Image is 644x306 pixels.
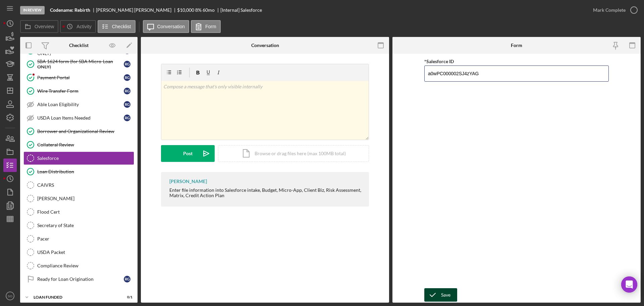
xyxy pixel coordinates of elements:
button: Save [424,288,457,302]
div: SBA 1624 form (for SBA Micro-Loan ONLY) [37,59,124,70]
a: Flood Cert [23,205,134,219]
button: Mark Complete [586,3,641,17]
label: Checklist [112,24,131,29]
label: Activity [76,24,91,29]
label: Form [205,24,216,29]
div: Checklist [69,43,89,48]
div: Secretary of State [37,223,134,228]
div: Wire Transfer Form [37,88,124,94]
div: Borrower and Organizational Review [37,129,134,134]
div: Loan Distribution [37,169,134,174]
a: CAIVRS [23,178,134,192]
button: Activity [60,20,96,33]
a: Borrower and Organizational Review [23,125,134,138]
div: Salesforce [37,156,134,161]
div: R G [124,74,130,81]
text: SO [8,294,12,298]
div: Mark Complete [593,3,626,17]
div: R G [124,115,130,121]
a: USDA Loan Items NeededRG [23,111,134,125]
a: Pacer [23,232,134,246]
button: Overview [20,20,58,33]
div: Save [441,288,450,302]
div: 60 mo [203,7,215,13]
span: $10,000 [177,7,194,13]
button: Checklist [98,20,136,33]
a: Salesforce [23,151,134,165]
div: USDA Loan Items Needed [37,115,124,121]
div: R G [124,61,130,68]
div: Collateral Review [37,142,134,147]
a: Payment PortalRG [23,71,134,84]
a: USDA Packet [23,246,134,259]
button: SO [3,289,17,303]
div: Ready for Loan Origination [37,276,124,282]
div: Enter file information into Salesforce intake, Budget, Micro-App, Client Biz, Risk Assessment, Ma... [169,187,362,198]
div: R G [124,276,130,282]
b: Codename: Rebirth [50,7,90,13]
div: USDA Packet [37,250,134,255]
div: Conversation [251,43,279,48]
div: R G [124,88,130,94]
button: Conversation [143,20,190,33]
label: Conversation [157,24,185,29]
div: In Review [20,6,45,14]
a: [PERSON_NAME] [23,192,134,205]
div: Form [511,43,522,48]
button: Post [161,145,215,162]
a: Ready for Loan OriginationRG [23,272,134,286]
label: Overview [35,24,54,29]
div: Pacer [37,236,134,242]
a: Wire Transfer FormRG [23,84,134,98]
div: [PERSON_NAME] [169,179,207,184]
a: Collateral Review [23,138,134,151]
div: R G [124,101,130,108]
a: Able Loan EligibilityRG [23,98,134,111]
div: Post [183,145,193,162]
a: Compliance Review [23,259,134,272]
a: Loan Distribution [23,165,134,178]
div: LOAN FUNDED [34,295,116,299]
div: Payment Portal [37,75,124,80]
a: SBA 1624 form (for SBA Micro-Loan ONLY)RG [23,57,134,71]
div: Open Intercom Messenger [621,276,637,293]
div: 8 % [195,7,202,13]
div: [PERSON_NAME] [PERSON_NAME] [96,7,177,13]
div: [PERSON_NAME] [37,196,134,201]
label: *Salesforce ID [424,58,454,64]
div: Able Loan Eligibility [37,102,124,107]
div: [Internal] Salesforce [220,7,262,13]
button: Form [191,20,221,33]
div: 0 / 1 [120,295,132,299]
div: Flood Cert [37,209,134,215]
a: Secretary of State [23,219,134,232]
div: Compliance Review [37,263,134,268]
div: CAIVRS [37,182,134,188]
